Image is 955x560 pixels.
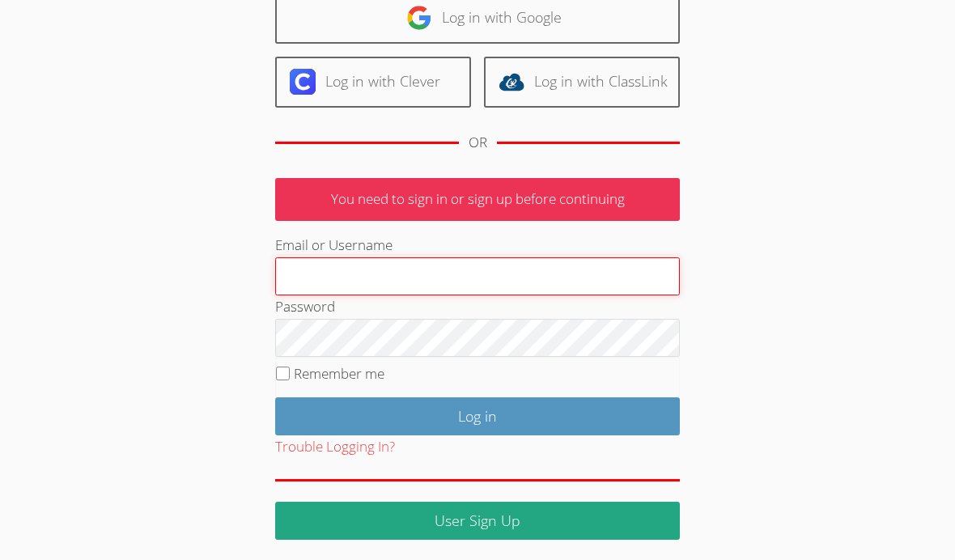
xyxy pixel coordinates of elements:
div: OR [469,131,487,155]
label: Email or Username [275,235,393,254]
input: Log in [275,397,680,435]
img: clever-logo-6eab21bc6e7a338710f1a6ff85c0baf02591cd810cc4098c63d3a4b26e2feb20.svg [290,69,316,95]
a: Log in with Clever [275,57,471,108]
a: Log in with ClassLink [484,57,680,108]
a: User Sign Up [275,502,680,540]
button: Trouble Logging In? [275,435,395,459]
p: You need to sign in or sign up before continuing [275,178,680,221]
label: Password [275,297,335,316]
img: classlink-logo-d6bb404cc1216ec64c9a2012d9dc4662098be43eaf13dc465df04b49fa7ab582.svg [499,69,524,95]
label: Remember me [294,364,384,383]
img: google-logo-50288ca7cdecda66e5e0955fdab243c47b7ad437acaf1139b6f446037453330a.svg [406,5,432,31]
